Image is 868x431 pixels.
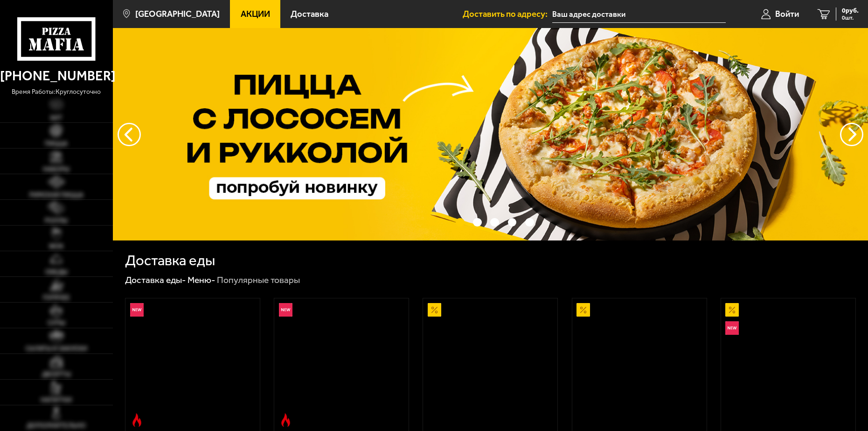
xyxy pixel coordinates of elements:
[725,303,739,317] img: Акционный
[279,303,292,317] img: Новинка
[840,123,863,146] button: предыдущий
[525,218,534,227] button: точки переключения
[473,218,482,227] button: точки переключения
[279,413,292,427] img: Острое блюдо
[125,253,215,268] h1: Доставка еды
[125,275,186,285] a: Доставка еды-
[43,295,70,301] span: Горячее
[42,371,71,378] span: Десерты
[187,275,215,285] a: Меню-
[45,269,68,276] span: Обеды
[721,298,855,431] a: АкционныйНовинкаВсё включено
[456,218,465,227] button: точки переключения
[775,10,799,19] span: Войти
[291,10,328,19] span: Доставка
[43,166,69,173] span: Наборы
[135,10,220,19] span: [GEOGRAPHIC_DATA]
[576,303,590,317] img: Акционный
[130,413,144,427] img: Острое блюдо
[241,10,270,19] span: Акции
[130,303,144,317] img: Новинка
[45,218,68,224] span: Роллы
[49,243,63,250] span: WOK
[125,298,260,431] a: НовинкаОстрое блюдоРимская с креветками
[842,7,859,14] span: 0 руб.
[274,298,409,431] a: НовинкаОстрое блюдоРимская с мясным ассорти
[725,321,739,335] img: Новинка
[48,320,65,326] span: Супы
[26,346,87,352] span: Салаты и закуски
[428,303,441,317] img: Акционный
[27,423,86,429] span: Дополнительно
[463,10,552,19] span: Доставить по адресу:
[45,141,68,147] span: Пицца
[41,397,72,403] span: Напитки
[423,298,557,431] a: АкционныйАль-Шам 25 см (тонкое тесто)
[29,192,83,198] span: Римская пицца
[842,15,859,21] span: 0 шт.
[217,274,300,286] div: Популярные товары
[572,298,707,431] a: АкционныйПепперони 25 см (толстое с сыром)
[552,6,726,23] input: Ваш адрес доставки
[118,123,141,146] button: следующий
[50,115,62,121] span: Хит
[508,218,517,227] button: точки переключения
[490,218,499,227] button: точки переключения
